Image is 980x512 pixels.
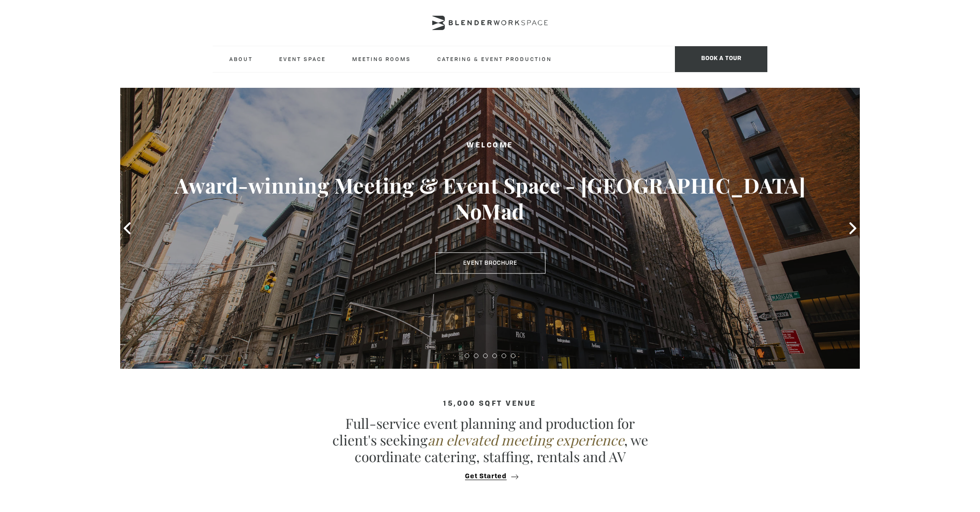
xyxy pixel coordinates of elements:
span: Book a tour [675,46,767,72]
h2: Welcome [157,140,823,152]
a: Event Space [272,46,333,72]
span: Get Started [465,473,507,480]
a: Catering & Event Production [430,46,559,72]
a: Meeting Rooms [345,46,418,72]
button: Get Started [462,472,518,481]
a: Event Brochure [435,252,545,274]
h3: Award-winning Meeting & Event Space - [GEOGRAPHIC_DATA] NoMad [157,172,823,224]
a: About [222,46,260,72]
p: Full-service event planning and production for client's seeking , we coordinate catering, staffin... [328,415,652,465]
em: an elevated meeting experience [428,431,624,449]
h4: 15,000 sqft venue [213,400,767,408]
